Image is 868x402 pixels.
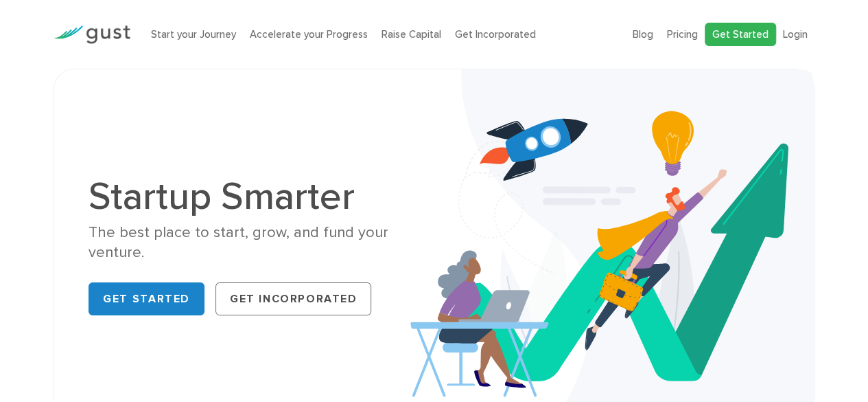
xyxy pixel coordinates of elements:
img: tab_domain_overview_orange.svg [37,82,48,93]
div: Domain: [DOMAIN_NAME] [36,36,151,47]
a: Get Incorporated [455,28,536,41]
img: Gust Logo [54,25,130,44]
a: Get Incorporated [215,282,372,315]
a: Login [783,28,808,41]
a: Start your Journey [151,28,236,41]
div: Domain Overview [52,84,123,93]
img: tab_keywords_by_traffic_grey.svg [137,82,148,93]
div: The best place to start, grow, and fund your venture. [89,223,423,263]
img: logo_orange.svg [22,22,33,33]
a: Accelerate your Progress [250,28,368,41]
a: Blog [633,28,653,41]
img: website_grey.svg [22,36,33,47]
a: Get Started [705,23,776,47]
div: Keywords by Traffic [152,84,231,93]
a: Raise Capital [382,28,441,41]
a: Get Started [89,282,204,315]
h1: Startup Smarter [89,177,423,216]
a: Pricing [667,28,698,41]
div: v 4.0.25 [38,22,67,33]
